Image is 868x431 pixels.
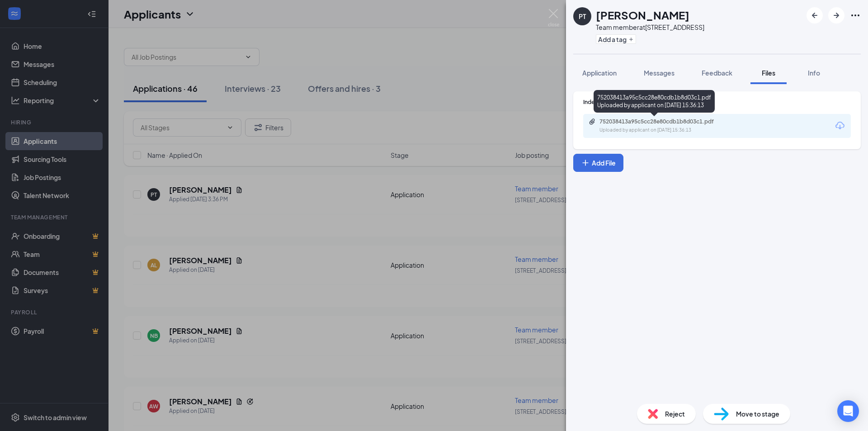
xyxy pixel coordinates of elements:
span: Messages [644,69,675,77]
div: 752038413a95c5cc28e80cdb1b8d03c1.pdf Uploaded by applicant on [DATE] 15:36:13 [594,90,715,113]
div: Open Intercom Messenger [837,400,859,422]
div: 752038413a95c5cc28e80cdb1b8d03c1.pdf [599,118,726,125]
div: Team member at [STREET_ADDRESS] [596,23,704,32]
span: Info [808,69,820,77]
button: Add FilePlus [573,154,623,172]
span: Application [582,69,617,77]
span: Files [762,69,775,77]
div: PT [579,12,586,21]
svg: Paperclip [589,118,596,125]
div: Uploaded by applicant on [DATE] 15:36:13 [599,127,735,134]
span: Feedback [702,69,732,77]
svg: Plus [581,158,590,167]
span: Move to stage [736,409,779,419]
button: PlusAdd a tag [596,34,636,44]
button: ArrowRight [828,7,844,24]
svg: Plus [628,37,634,42]
svg: Download [835,120,845,131]
span: Reject [665,409,685,419]
svg: ArrowLeftNew [809,10,820,21]
svg: ArrowRight [831,10,842,21]
div: Indeed Resume [583,98,851,106]
svg: Ellipses [850,10,861,21]
a: Paperclip752038413a95c5cc28e80cdb1b8d03c1.pdfUploaded by applicant on [DATE] 15:36:13 [589,118,735,134]
button: ArrowLeftNew [807,7,823,24]
h1: [PERSON_NAME] [596,7,689,23]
